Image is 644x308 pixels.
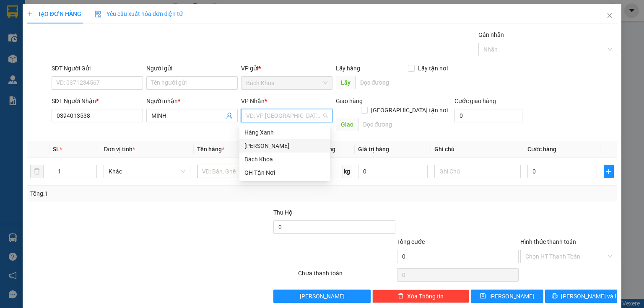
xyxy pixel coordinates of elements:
[398,293,404,300] span: delete
[246,77,327,89] span: Bách Khoa
[407,292,444,301] span: Xóa Thông tin
[241,64,332,73] div: VP gửi
[72,62,84,71] span: DĐ:
[244,155,325,164] div: Bách Khoa
[72,46,141,58] div: 0907028439
[545,290,618,303] button: printer[PERSON_NAME] và In
[27,11,33,17] span: plus
[239,166,330,179] div: GH Tận Nơi
[604,168,613,175] span: plus
[431,141,524,158] th: Ghi chú
[336,98,363,104] span: Giao hàng
[239,153,330,166] div: Bách Khoa
[53,146,60,153] span: SL
[343,165,351,178] span: kg
[104,146,135,153] span: Đơn vị tính
[197,146,224,153] span: Tên hàng
[273,209,293,216] span: Thu Hộ
[300,292,345,301] span: [PERSON_NAME]
[489,292,534,301] span: [PERSON_NAME]
[397,238,425,245] span: Tổng cước
[561,292,620,301] span: [PERSON_NAME] và In
[358,146,389,153] span: Giá trị hàng
[244,168,325,177] div: GH Tận Nơi
[368,106,451,115] span: [GEOGRAPHIC_DATA] tận nơi
[372,290,469,303] button: deleteXóa Thông tin
[109,165,185,178] span: Khác
[27,10,81,17] span: TẠO ĐƠN HÀNG
[552,293,558,300] span: printer
[197,165,283,178] input: VD: Bàn, Ghế
[434,165,521,178] input: Ghi Chú
[7,17,66,27] div: VỸ
[239,126,330,139] div: Hàng Xanh
[239,139,330,153] div: Gia Kiệm
[95,11,101,18] img: icon
[30,165,44,178] button: delete
[146,64,238,73] div: Người gửi
[72,26,141,46] div: NK [PERSON_NAME].
[30,189,249,198] div: Tổng: 1
[244,141,325,150] div: [PERSON_NAME]
[336,65,360,72] span: Lấy hàng
[72,7,92,16] span: Nhận:
[478,31,504,38] label: Gán nhãn
[52,64,143,73] div: SĐT Người Gửi
[52,96,143,106] div: SĐT Người Nhận
[520,238,576,245] label: Hình thức thanh toán
[604,165,614,178] button: plus
[7,7,66,17] div: Bách Khoa
[241,98,265,104] span: VP Nhận
[358,165,428,178] input: 0
[226,112,233,119] span: user-add
[72,7,141,26] div: [PERSON_NAME]
[297,269,396,283] div: Chưa thanh toán
[7,8,20,17] span: Gửi:
[606,12,613,19] span: close
[336,118,358,131] span: Giao
[598,4,621,28] button: Close
[84,58,135,72] span: DỐC MƠ
[95,10,183,17] span: Yêu cầu xuất hóa đơn điện tử
[355,76,451,89] input: Dọc đường
[471,290,543,303] button: save[PERSON_NAME]
[146,96,238,106] div: Người nhận
[527,146,556,153] span: Cước hàng
[480,293,486,300] span: save
[358,118,451,131] input: Dọc đường
[415,64,451,73] span: Lấy tận nơi
[454,109,522,122] input: Cước giao hàng
[454,98,496,104] label: Cước giao hàng
[273,290,370,303] button: [PERSON_NAME]
[7,27,66,39] div: 0868383386
[336,76,355,89] span: Lấy
[244,128,325,137] div: Hàng Xanh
